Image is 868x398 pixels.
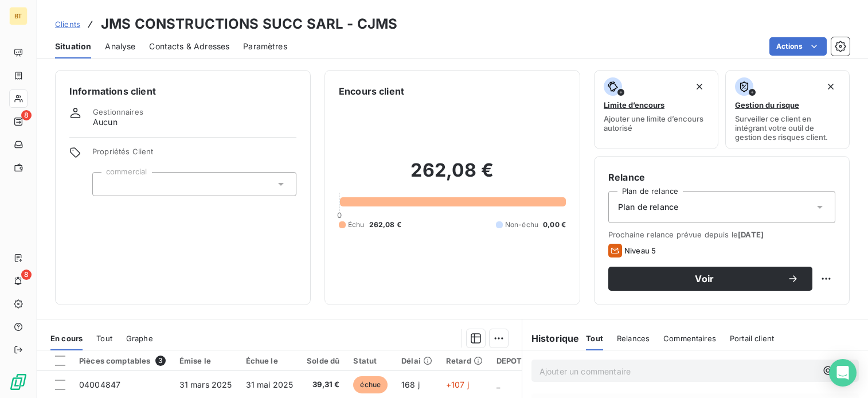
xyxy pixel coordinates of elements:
span: 0,00 € [543,220,566,230]
span: Ajouter une limite d’encours autorisé [604,114,709,132]
span: Tout [586,334,603,343]
input: Ajouter une valeur [102,179,111,189]
span: Limite d’encours [604,100,664,110]
h6: Relance [608,170,835,184]
a: Clients [55,18,80,30]
button: Gestion du risqueSurveiller ce client en intégrant votre outil de gestion des risques client. [725,70,850,149]
span: Non-échu [505,220,538,230]
span: 04004847 [79,380,120,389]
span: 31 mai 2025 [246,380,294,389]
span: Plan de relance [618,201,678,213]
span: Propriétés Client [92,147,296,163]
span: 3 [155,356,166,366]
span: Gestion du risque [735,100,799,110]
span: 31 mars 2025 [179,380,232,389]
h6: Informations client [69,84,296,98]
div: Émise le [179,356,232,365]
span: Voir [622,274,787,283]
h6: Encours client [339,84,404,98]
span: 8 [21,110,32,120]
span: _ [496,380,500,389]
span: Contacts & Adresses [149,41,229,52]
div: Pièces comptables [79,356,166,366]
span: 8 [21,270,32,280]
span: Relances [617,334,650,343]
span: En cours [50,334,83,343]
div: DEPOT [496,356,522,365]
span: Surveiller ce client en intégrant votre outil de gestion des risques client. [735,114,840,142]
span: Commentaires [663,334,716,343]
button: Voir [608,267,812,291]
div: Délai [401,356,432,365]
span: Tout [96,334,112,343]
span: échue [353,376,388,393]
h6: Historique [522,331,580,345]
span: +107 j [446,380,469,389]
span: Prochaine relance prévue depuis le [608,230,835,239]
div: Échue le [246,356,294,365]
span: Niveau 5 [624,246,656,255]
span: Paramètres [243,41,287,52]
span: Portail client [730,334,774,343]
span: [DATE] [738,230,764,239]
span: Graphe [126,334,153,343]
span: Clients [55,19,80,29]
div: Solde dû [307,356,339,365]
div: Open Intercom Messenger [829,359,857,387]
span: Analyse [105,41,135,52]
h3: JMS CONSTRUCTIONS SUCC SARL - CJMS [101,14,397,34]
span: 168 j [401,380,420,389]
button: Actions [769,37,827,56]
button: Limite d’encoursAjouter une limite d’encours autorisé [594,70,718,149]
span: Situation [55,41,91,52]
div: Retard [446,356,483,365]
h2: 262,08 € [339,159,566,193]
div: Statut [353,356,388,365]
img: Logo LeanPay [9,373,28,391]
span: 262,08 € [369,220,401,230]
span: Échu [348,220,365,230]
span: 0 [337,210,342,220]
span: Aucun [93,116,118,128]
div: BT [9,7,28,25]
span: 39,31 € [307,379,339,391]
span: Gestionnaires [93,107,143,116]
